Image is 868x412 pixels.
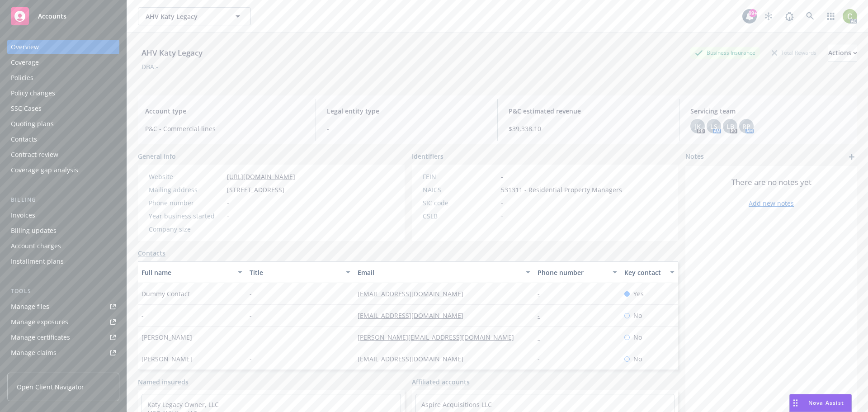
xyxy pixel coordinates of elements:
[7,287,119,296] div: Tools
[7,315,119,329] a: Manage exposures
[423,198,497,208] div: SIC code
[138,377,189,387] a: Named insureds
[7,361,119,375] a: Manage BORs
[358,311,471,320] a: [EMAIL_ADDRESS][DOMAIN_NAME]
[828,44,857,62] button: Actions
[624,268,665,277] div: Key contact
[685,152,704,162] span: Notes
[501,172,503,181] span: -
[11,101,42,116] div: SSC Cases
[358,333,521,341] a: [PERSON_NAME][EMAIL_ADDRESS][DOMAIN_NAME]
[538,355,547,363] a: -
[7,254,119,269] a: Installment plans
[250,332,252,342] span: -
[538,333,547,341] a: -
[250,268,340,277] div: Title
[633,354,642,364] span: No
[145,124,305,133] span: P&C - Commercial lines
[7,101,119,116] a: SSC Cases
[327,106,486,116] span: Legal entity type
[538,268,607,277] div: Phone number
[509,124,668,133] span: $39,338.10
[790,394,801,412] div: Drag to move
[227,172,295,181] a: [URL][DOMAIN_NAME]
[138,152,176,161] span: General info
[7,299,119,314] a: Manage files
[142,332,192,342] span: [PERSON_NAME]
[142,268,232,277] div: Full name
[11,163,78,177] div: Coverage gap analysis
[38,13,66,20] span: Accounts
[780,7,798,25] a: Report a Bug
[633,289,644,298] span: Yes
[138,7,251,25] button: AHV Katy Legacy
[423,185,497,194] div: NAICS
[501,185,622,194] span: 531311 - Residential Property Managers
[11,147,58,162] div: Contract review
[423,211,497,221] div: CSLB
[749,9,757,17] div: 99+
[7,132,119,147] a: Contacts
[7,55,119,70] a: Coverage
[7,239,119,253] a: Account charges
[7,86,119,100] a: Policy changes
[421,400,492,409] a: Aspire Acquisitions LLC
[142,311,144,320] span: -
[7,4,119,29] a: Accounts
[501,198,503,208] span: -
[11,315,68,329] div: Manage exposures
[7,163,119,177] a: Coverage gap analysis
[538,311,547,320] a: -
[731,177,811,188] span: There are no notes yet
[7,346,119,360] a: Manage claims
[142,354,192,364] span: [PERSON_NAME]
[412,377,470,387] a: Affiliated accounts
[11,330,70,345] div: Manage certificates
[690,47,760,58] div: Business Insurance
[11,86,55,100] div: Policy changes
[11,117,54,131] div: Quoting plans
[145,106,305,116] span: Account type
[7,223,119,238] a: Billing updates
[149,198,223,208] div: Phone number
[246,261,354,283] button: Title
[11,40,39,54] div: Overview
[354,261,534,283] button: Email
[7,40,119,54] a: Overview
[633,332,642,342] span: No
[358,289,471,298] a: [EMAIL_ADDRESS][DOMAIN_NAME]
[7,117,119,131] a: Quoting plans
[149,224,223,234] div: Company size
[789,394,852,412] button: Nova Assist
[801,7,819,25] a: Search
[358,355,471,363] a: [EMAIL_ADDRESS][DOMAIN_NAME]
[142,289,190,298] span: Dummy Contact
[11,208,35,223] div: Invoices
[843,9,857,24] img: photo
[11,223,57,238] div: Billing updates
[11,55,39,70] div: Coverage
[423,172,497,181] div: FEIN
[149,211,223,221] div: Year business started
[147,400,219,409] a: Katy Legacy Owner, LLC
[767,47,821,58] div: Total Rewards
[690,106,850,116] span: Servicing team
[538,289,547,298] a: -
[742,122,750,131] span: RP
[759,7,778,25] a: Stop snowing
[7,330,119,345] a: Manage certificates
[250,354,252,364] span: -
[7,147,119,162] a: Contract review
[358,268,520,277] div: Email
[138,248,165,258] a: Contacts
[142,62,158,71] div: DBA: -
[509,106,668,116] span: P&C estimated revenue
[695,122,701,131] span: JK
[749,199,794,208] a: Add new notes
[633,311,642,320] span: No
[17,382,84,392] span: Open Client Navigator
[11,239,61,253] div: Account charges
[138,261,246,283] button: Full name
[11,132,37,147] div: Contacts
